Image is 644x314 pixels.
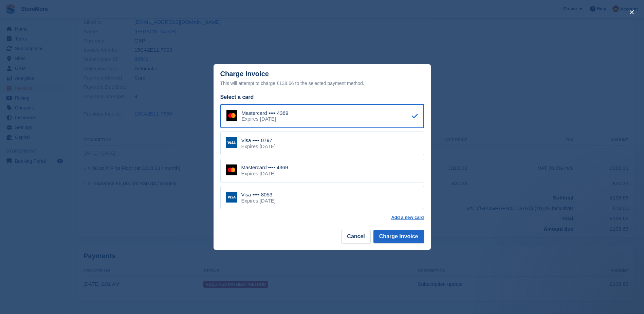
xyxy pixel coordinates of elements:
[220,79,424,87] div: This will attempt to charge £138.66 to the selected payment method.
[226,192,237,203] img: Visa Logo
[241,137,276,143] div: Visa •••• 0797
[391,215,424,220] a: Add a new card
[241,198,276,204] div: Expires [DATE]
[242,110,289,116] div: Mastercard •••• 4369
[241,192,276,198] div: Visa •••• 8053
[220,93,424,101] div: Select a card
[242,116,289,122] div: Expires [DATE]
[626,7,637,18] button: close
[226,164,237,175] img: Mastercard Logo
[226,110,237,121] img: Mastercard Logo
[241,171,288,177] div: Expires [DATE]
[220,70,424,87] div: Charge Invoice
[373,230,424,243] button: Charge Invoice
[241,164,288,171] div: Mastercard •••• 4369
[241,143,276,150] div: Expires [DATE]
[226,137,237,148] img: Visa Logo
[341,230,370,243] button: Cancel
